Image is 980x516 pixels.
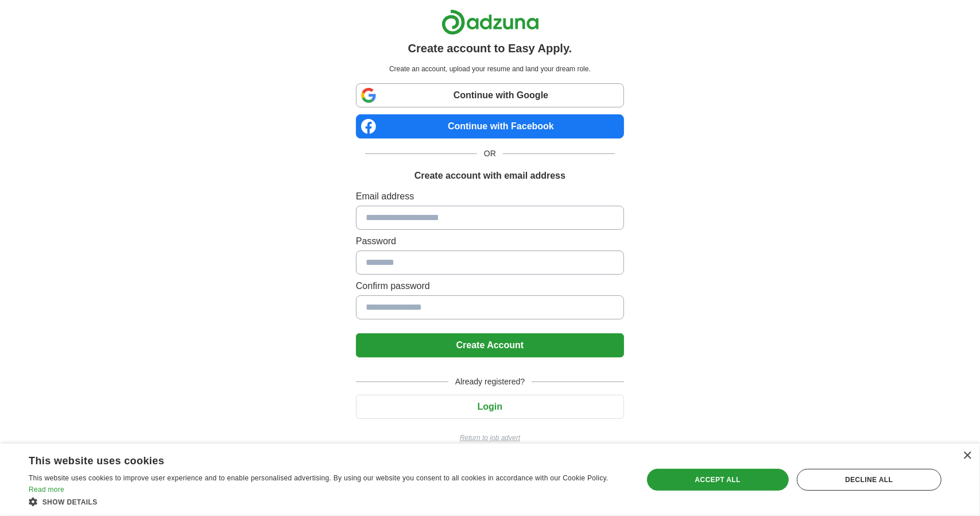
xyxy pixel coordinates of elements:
label: Confirm password [356,279,624,293]
span: OR [477,148,503,160]
label: Email address [356,190,624,203]
div: Accept all [647,469,789,491]
h1: Create account to Easy Apply. [408,40,572,57]
span: Show details [42,498,98,506]
h1: Create account with email address [415,169,565,183]
span: This website uses cookies to improve user experience and to enable personalised advertising. By u... [29,474,609,482]
div: Close [963,452,971,460]
button: Create Account [356,333,624,357]
a: Continue with Google [356,83,624,107]
span: Already registered? [448,376,532,388]
a: Continue with Facebook [356,114,624,138]
a: Return to job advert [356,433,624,443]
div: This website uses cookies [29,450,596,468]
button: Login [356,395,624,419]
div: Show details [29,496,625,507]
a: Login [356,402,624,411]
a: Read more, opens a new window [29,486,64,494]
label: Password [356,234,624,248]
img: Adzuna logo [441,9,539,35]
p: Create an account, upload your resume and land your dream role. [358,64,622,74]
div: Decline all [797,469,942,491]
